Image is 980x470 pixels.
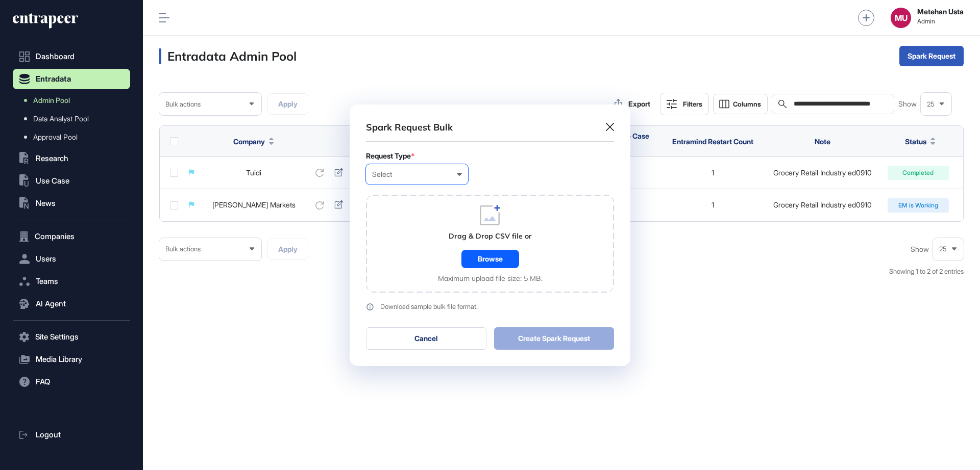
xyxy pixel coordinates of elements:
div: Select [372,170,462,178]
div: Drag & Drop CSV file or [449,231,532,242]
div: Browse [461,250,519,268]
div: Download sample bulk file format. [380,303,478,310]
div: Spark Request Bulk [366,121,453,134]
div: Request Type [366,152,614,160]
a: Download sample bulk file format. [366,303,614,311]
button: Cancel [366,327,486,350]
div: Maximum upload file size: 5 MB. [438,274,543,282]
